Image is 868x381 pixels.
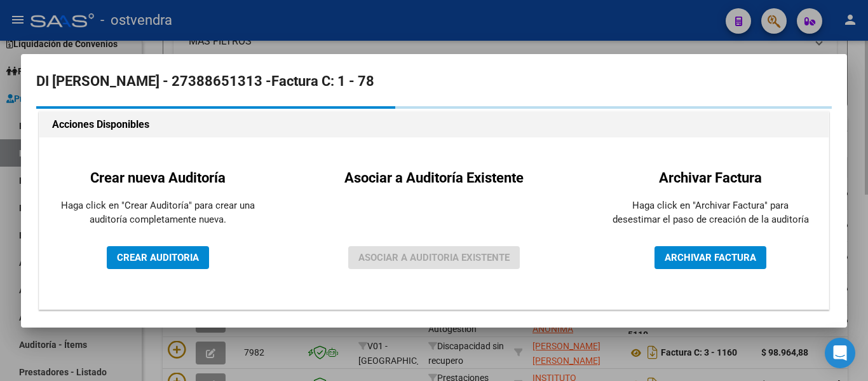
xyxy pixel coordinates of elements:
span: CREAR AUDITORIA [117,252,199,263]
h1: Acciones Disponibles [52,117,816,132]
button: ARCHIVAR FACTURA [654,246,766,269]
p: Haga click en "Archivar Factura" para desestimar el paso de creación de la auditoría [612,198,809,227]
h2: Archivar Factura [612,167,809,188]
h2: Crear nueva Auditoría [59,167,256,188]
span: ARCHIVAR FACTURA [665,252,756,263]
div: Open Intercom Messenger [825,338,855,368]
p: Haga click en "Crear Auditoría" para crear una auditoría completamente nueva. [59,198,256,227]
span: ASOCIAR A AUDITORIA EXISTENTE [358,252,510,263]
strong: Factura C: 1 - 78 [271,73,374,89]
button: ASOCIAR A AUDITORIA EXISTENTE [348,246,520,269]
button: CREAR AUDITORIA [107,246,209,269]
h2: Asociar a Auditoría Existente [344,167,524,188]
h2: DI [PERSON_NAME] - 27388651313 - [36,69,832,94]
